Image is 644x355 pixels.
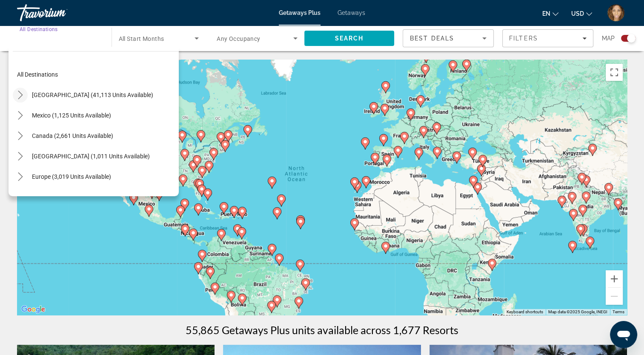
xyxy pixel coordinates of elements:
[32,132,113,139] span: Canada (2,661 units available)
[9,47,179,196] div: Destination options
[13,88,28,103] button: Toggle United States (41,113 units available) submenu
[571,10,584,17] span: USD
[28,108,115,123] button: Select destination: Mexico (1,125 units available)
[17,71,58,78] span: All destinations
[28,189,149,205] button: Select destination: Australia (237 units available)
[13,64,179,330] mat-tree: Destination tree
[613,309,624,314] a: Terms (opens in new tab)
[542,7,558,20] button: Change language
[32,173,111,180] span: Europe (3,019 units available)
[502,29,593,47] button: Filters
[548,309,607,314] span: Map data ©2025 Google, INEGI
[410,35,454,42] span: Best Deals
[605,4,627,22] button: User Menu
[19,304,47,315] img: Google
[19,304,47,315] a: Open this area in Google Maps (opens a new window)
[602,32,615,44] span: Map
[13,129,28,143] button: Toggle Canada (2,661 units available) submenu
[509,35,538,42] span: Filters
[606,288,623,305] button: Zoom out
[13,190,28,205] button: Toggle Australia (237 units available) submenu
[571,7,592,20] button: Change currency
[279,9,321,16] a: Getaways Plus
[13,108,28,123] button: Toggle Mexico (1,125 units available) submenu
[28,149,154,164] button: Select destination: Caribbean & Atlantic Islands (1,011 units available)
[32,112,111,119] span: Mexico (1,125 units available)
[32,92,153,98] span: [GEOGRAPHIC_DATA] (41,113 units available)
[119,35,164,42] span: All Start Months
[13,169,28,184] button: Toggle Europe (3,019 units available) submenu
[542,10,550,17] span: en
[28,169,115,184] button: Select destination: Europe (3,019 units available)
[410,33,487,43] mat-select: Sort by
[610,321,637,348] iframe: Button to launch messaging window
[13,149,28,164] button: Toggle Caribbean & Atlantic Islands (1,011 units available) submenu
[217,35,260,42] span: Any Occupancy
[606,64,623,81] button: Toggle fullscreen view
[20,34,100,44] input: Select destination
[606,270,623,287] button: Zoom in
[28,87,157,103] button: Select destination: United States (41,113 units available)
[186,324,458,336] h1: 55,865 Getaways Plus units available across 1,677 Resorts
[338,9,365,16] a: Getaways
[20,26,57,32] span: All Destinations
[13,67,179,82] button: Select destination: All destinations
[28,128,117,143] button: Select destination: Canada (2,661 units available)
[607,4,624,21] img: User image
[32,153,150,160] span: [GEOGRAPHIC_DATA] (1,011 units available)
[335,35,364,42] span: Search
[17,2,102,24] a: Travorium
[507,309,543,315] button: Keyboard shortcuts
[304,31,395,46] button: Search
